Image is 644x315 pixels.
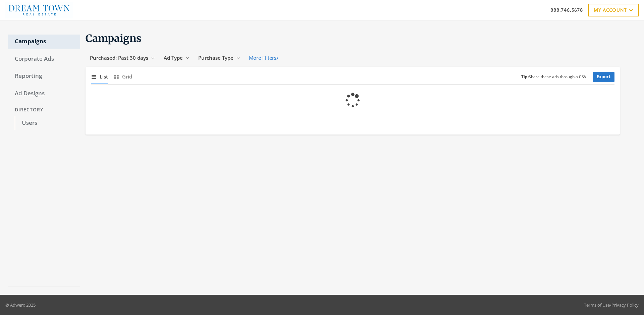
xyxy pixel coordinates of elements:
[8,35,80,49] a: Campaigns
[15,116,80,130] a: Users
[584,302,610,308] a: Terms of Use
[8,104,80,116] div: Directory
[113,69,132,84] button: Grid
[159,52,194,64] button: Ad Type
[588,4,639,16] a: My Account
[584,302,639,308] div: •
[521,74,587,80] small: Share these ads through a CSV.
[593,72,614,82] a: Export
[164,54,183,61] span: Ad Type
[8,52,80,66] a: Corporate Ads
[86,52,159,64] button: Purchased: Past 30 days
[194,52,245,64] button: Purchase Type
[5,302,36,308] p: © Adwerx 2025
[8,69,80,83] a: Reporting
[245,52,282,64] button: More Filters
[90,54,148,61] span: Purchased: Past 30 days
[611,302,639,308] a: Privacy Policy
[122,73,132,81] span: Grid
[5,2,73,18] img: Adwerx
[86,32,142,45] span: Campaigns
[100,73,108,81] span: List
[8,87,80,101] a: Ad Designs
[521,74,529,80] b: Tip:
[91,69,108,84] button: List
[198,54,233,61] span: Purchase Type
[550,6,583,13] a: 888.746.5678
